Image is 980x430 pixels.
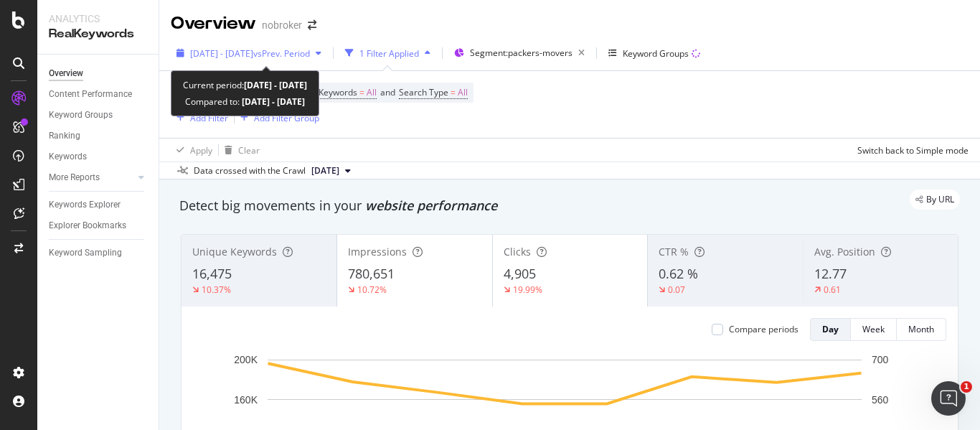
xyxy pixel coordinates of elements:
[810,318,851,341] button: Day
[504,245,531,258] span: Clicks
[171,109,228,126] button: Add Filter
[192,265,232,282] span: 16,475
[852,139,969,162] button: Switch back to Simple mode
[49,170,100,185] div: More Reports
[729,323,798,335] div: Compare periods
[253,47,310,60] span: vs Prev. Period
[814,265,847,282] span: 12.77
[851,318,897,341] button: Week
[872,394,889,406] text: 560
[171,139,212,162] button: Apply
[49,128,80,144] div: Ranking
[451,86,456,98] span: =
[814,245,875,258] span: Avg. Position
[306,162,357,179] button: [DATE]
[49,87,149,102] a: Content Performance
[862,323,885,335] div: Week
[319,86,357,98] span: Keywords
[183,77,307,93] div: Current period:
[668,284,685,296] div: 0.07
[897,318,946,341] button: Month
[192,245,277,258] span: Unique Keywords
[49,87,132,102] div: Content Performance
[339,42,436,65] button: 1 Filter Applied
[190,47,253,60] span: [DATE] - [DATE]
[623,47,689,60] div: Keyword Groups
[235,109,319,126] button: Add Filter Group
[49,11,147,26] div: Analytics
[49,66,149,81] a: Overview
[311,164,339,177] span: 2025 Sep. 1st
[380,86,395,98] span: and
[190,112,228,124] div: Add Filter
[240,95,305,108] b: [DATE] - [DATE]
[908,323,934,335] div: Month
[822,323,839,335] div: Day
[49,26,147,42] div: RealKeywords
[308,20,316,30] div: arrow-right-arrow-left
[458,83,468,103] span: All
[254,112,319,124] div: Add Filter Group
[185,93,305,110] div: Compared to:
[171,11,256,36] div: Overview
[49,149,87,164] div: Keywords
[171,42,327,65] button: [DATE] - [DATE]vsPrev. Period
[49,218,149,233] a: Explorer Bookmarks
[470,47,573,59] span: Segment: packers-movers
[49,66,83,81] div: Overview
[357,284,387,296] div: 10.72%
[49,246,122,261] div: Keyword Sampling
[202,284,231,296] div: 10.37%
[504,265,536,282] span: 4,905
[359,86,364,98] span: =
[659,265,698,282] span: 0.62 %
[49,149,149,164] a: Keywords
[234,394,258,406] text: 160K
[367,83,377,103] span: All
[359,47,419,60] div: 1 Filter Applied
[49,197,121,212] div: Keywords Explorer
[659,245,689,258] span: CTR %
[234,354,258,365] text: 200K
[190,144,212,156] div: Apply
[49,108,149,123] a: Keyword Groups
[910,190,960,210] div: legacy label
[262,18,302,32] div: nobroker
[348,245,407,258] span: Impressions
[244,79,307,91] b: [DATE] - [DATE]
[872,354,889,365] text: 700
[448,42,590,65] button: Segment:packers-movers
[49,170,134,185] a: More Reports
[49,128,149,144] a: Ranking
[513,284,542,296] div: 19.99%
[931,381,966,416] iframe: Intercom live chat
[238,144,260,156] div: Clear
[49,218,126,233] div: Explorer Bookmarks
[49,108,113,123] div: Keyword Groups
[49,197,149,212] a: Keywords Explorer
[857,144,969,156] div: Switch back to Simple mode
[194,164,306,177] div: Data crossed with the Crawl
[49,246,149,261] a: Keyword Sampling
[926,195,954,204] span: By URL
[603,42,706,65] button: Keyword Groups
[824,284,841,296] div: 0.61
[961,381,972,393] span: 1
[219,139,260,162] button: Clear
[399,86,448,98] span: Search Type
[348,265,395,282] span: 780,651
